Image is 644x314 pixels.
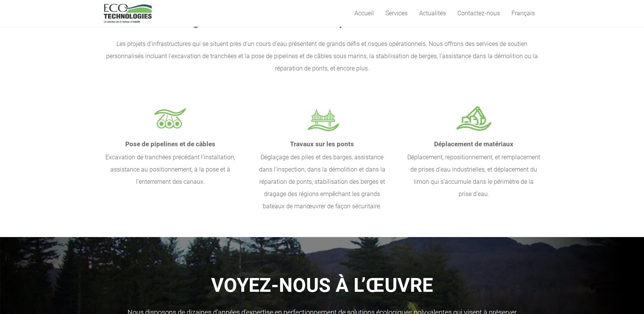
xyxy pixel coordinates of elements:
[211,274,433,296] strong: VOYEZ-NOUS À L’ŒUVRE
[457,10,500,17] span: Contactez-nous
[511,10,535,17] span: Français
[407,151,541,200] p: Déplacement, repositionnement, et remplacement de prises d’eau industrielles, et déplacement du l...
[125,140,215,148] strong: Pose de pipelines et de câbles
[104,4,152,23] a: logo_EcoTech_ASDR_RGB
[419,10,446,17] span: Actualités
[354,10,374,17] span: Accueil
[256,151,389,213] p: Déglaçage des piles et des barges, assistance dans l’inspection, dans la démolition et dans la ré...
[385,10,408,17] span: Services
[104,38,541,75] p: Les projets d’infrastructures qui se situent près d’un cours d’eau présentent de grands défis et ...
[434,140,513,148] strong: Déplacement de matériaux
[104,151,237,188] p: Excavation de tranchées précédant l’installation, assistance au positionnement, à la pose et à l’...
[290,140,354,148] strong: Travaux sur les ponts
